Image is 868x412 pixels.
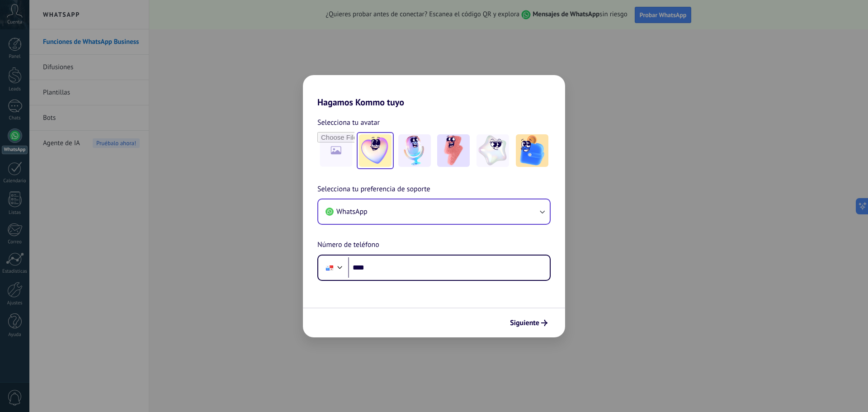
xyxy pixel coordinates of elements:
span: WhatsApp [336,207,368,216]
img: -1.jpeg [359,134,392,167]
button: WhatsApp [318,199,550,224]
span: Siguiente [510,320,539,326]
button: Siguiente [506,315,552,331]
img: -5.jpeg [516,134,548,167]
h2: Hagamos Kommo tuyo [303,75,565,108]
span: Número de teléfono [317,239,379,251]
span: Selecciona tu avatar [317,117,380,128]
div: Panama: + 507 [321,258,338,277]
img: -3.jpeg [437,134,470,167]
img: -2.jpeg [398,134,431,167]
span: Selecciona tu preferencia de soporte [317,184,430,195]
img: -4.jpeg [476,134,509,167]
